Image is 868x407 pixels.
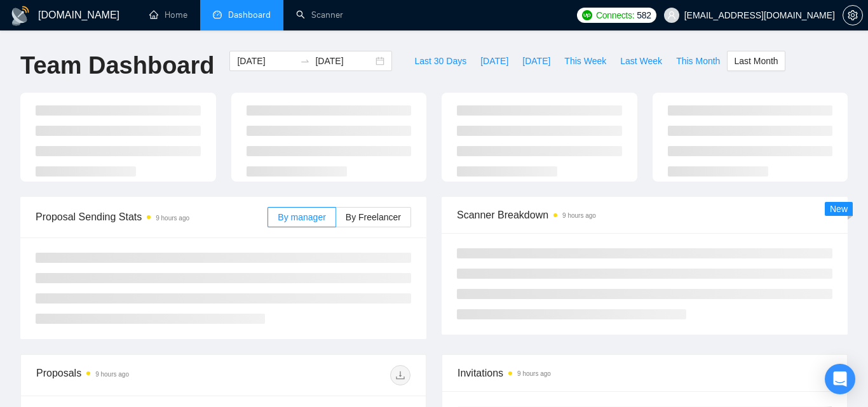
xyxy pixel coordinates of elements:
[596,8,634,22] span: Connects:
[480,54,508,68] span: [DATE]
[296,10,343,20] a: searchScanner
[473,51,515,71] button: [DATE]
[407,51,473,71] button: Last 30 Days
[149,10,187,20] a: homeHome
[522,54,550,68] span: [DATE]
[669,51,727,71] button: This Month
[10,6,31,26] img: logo
[637,8,651,22] span: 582
[300,56,310,66] span: swap-right
[228,10,271,20] span: Dashboard
[676,54,720,68] span: This Month
[843,10,862,20] span: setting
[582,10,592,20] img: upwork-logo.png
[414,54,466,68] span: Last 30 Days
[517,370,551,377] time: 9 hours ago
[843,10,863,20] a: setting
[346,212,401,222] span: By Freelancer
[620,54,662,68] span: Last Week
[95,371,129,378] time: 9 hours ago
[36,365,224,385] div: Proposals
[457,207,832,223] span: Scanner Breakdown
[667,11,676,20] span: user
[156,215,189,222] time: 9 hours ago
[36,209,268,225] span: Proposal Sending Stats
[213,10,222,19] span: dashboard
[515,51,557,71] button: [DATE]
[300,56,310,66] span: to
[20,51,214,81] h1: Team Dashboard
[237,54,295,68] input: Start date
[727,51,785,71] button: Last Month
[830,204,848,214] span: New
[564,54,606,68] span: This Week
[843,5,863,25] button: setting
[562,212,596,219] time: 9 hours ago
[825,364,855,394] div: Open Intercom Messenger
[278,212,325,222] span: By manager
[734,54,778,68] span: Last Month
[557,51,613,71] button: This Week
[315,54,373,68] input: End date
[458,365,832,381] span: Invitations
[613,51,669,71] button: Last Week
